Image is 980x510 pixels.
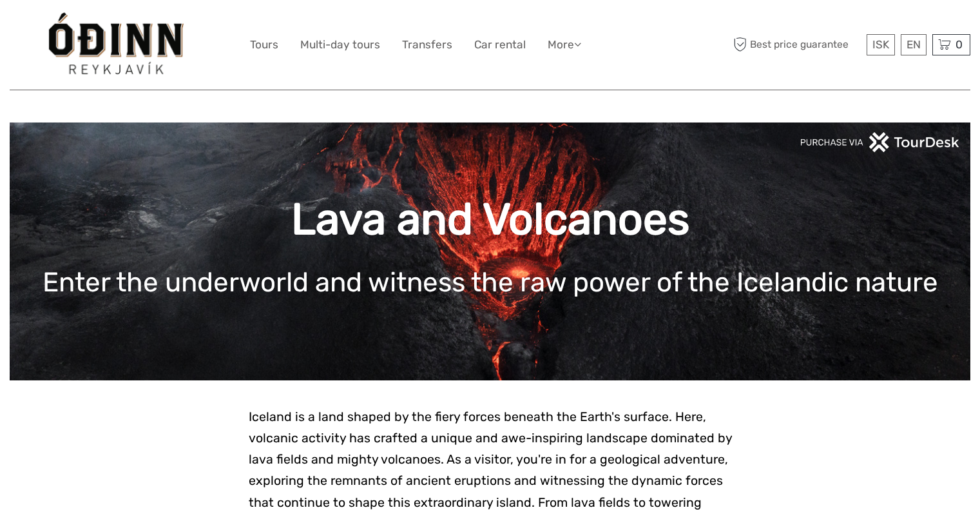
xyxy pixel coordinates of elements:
[46,10,186,80] img: General Info:
[548,35,581,54] a: More
[954,38,965,51] span: 0
[901,34,927,55] div: EN
[300,35,380,54] a: Multi-day tours
[800,132,961,152] img: PurchaseViaTourDeskwhite.png
[474,35,526,54] a: Car rental
[730,34,863,55] span: Best price guarantee
[29,266,951,299] h1: Enter the underworld and witness the raw power of the Icelandic nature
[402,35,452,54] a: Transfers
[29,193,951,246] h1: Lava and Volcanoes
[872,38,889,51] span: ISK
[250,35,278,54] a: Tours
